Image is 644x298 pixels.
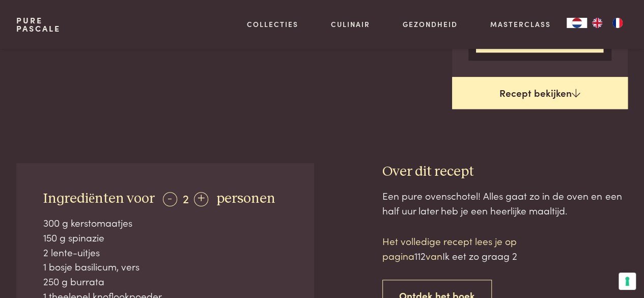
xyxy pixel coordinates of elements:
div: + [194,192,208,206]
ul: Language list [587,18,628,28]
div: Een pure ovenschotel! Alles gaat zo in de oven en een half uur later heb je een heerlijke maaltijd. [382,188,628,218]
div: 1 bosje basilicum, vers [43,259,287,274]
div: Language [567,18,587,28]
a: NL [567,18,587,28]
a: Culinair [331,19,370,30]
span: personen [216,192,275,206]
a: Gezondheid [403,19,458,30]
a: PurePascale [16,16,61,33]
a: Collecties [247,19,298,30]
span: Ik eet zo graag 2 [442,249,517,262]
p: Het volledige recept lees je op pagina van [382,234,555,263]
div: 2 lente-uitjes [43,245,287,260]
a: Masterclass [490,19,550,30]
div: 300 g kerstomaatjes [43,215,287,230]
span: 2 [183,189,189,206]
a: Recept bekijken [452,77,628,110]
span: Ingrediënten voor [43,192,155,206]
button: Uw voorkeuren voor toestemming voor trackingtechnologieën [619,273,636,290]
div: 250 g burrata [43,274,287,289]
div: 150 g spinazie [43,230,287,245]
a: FR [607,18,628,28]
span: 112 [414,249,426,262]
aside: Language selected: Nederlands [567,18,628,28]
div: - [163,192,177,206]
a: EN [587,18,607,28]
h3: Over dit recept [382,163,628,181]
